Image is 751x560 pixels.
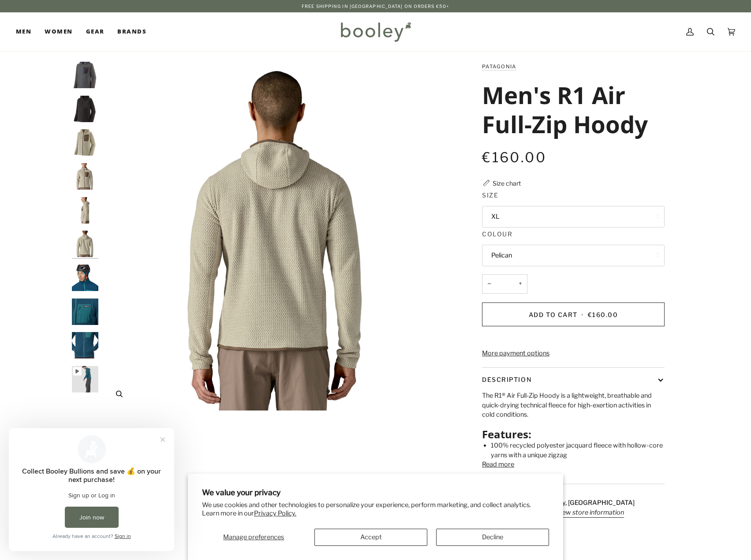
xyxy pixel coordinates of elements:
[482,428,665,441] h2: Features:
[482,229,512,239] span: Colour
[72,129,98,156] img: Patagonia Men's R1 Air Full-Zip Hoody Pelican - Booley Galway
[202,529,306,546] button: Manage preferences
[72,231,98,257] img: Patagonia Men's R1 Air Full-Zip Hoody Pelican - Booley Galway
[482,274,496,294] button: −
[202,488,549,497] h2: We value your privacy
[16,27,31,36] span: Men
[103,62,452,411] img: Patagonia Men&#39;s R1 Air Full-Zip Hoody Pelican - Booley Galway
[482,368,665,391] button: Description
[86,27,105,36] span: Gear
[482,245,665,266] button: Pelican
[254,509,296,517] a: Privacy Policy.
[545,499,635,507] strong: Booley, [GEOGRAPHIC_DATA]
[103,62,452,411] div: Patagonia Men's R1 Air Full-Zip Hoody Pelican - Booley Galway
[38,12,79,51] a: Women
[436,529,549,546] button: Decline
[491,441,665,460] li: 100% recycled polyester jacquard fleece with hollow-core yarns with a unique zigzag
[482,302,665,326] button: Add to Cart • €160.00
[482,206,665,228] button: XL
[557,508,624,518] button: View store information
[117,27,146,36] span: Brands
[72,197,98,224] img: Patagonia Men's R1 Air Full-Zip Hoody Pelican - Booley Galway
[482,80,658,138] h1: Men's R1 Air Full-Zip Hoody
[482,349,665,358] a: More payment options
[579,311,586,318] span: •
[9,428,174,551] iframe: Loyalty program pop-up with offers and actions
[588,311,618,318] span: €160.00
[45,27,72,36] span: Women
[302,3,449,10] p: Free Shipping in [GEOGRAPHIC_DATA] on Orders €50+
[72,299,98,325] img: Patagonia Men's R1 Air Full-Zip Hoody - Booley Galway
[79,12,111,51] a: Gear
[482,63,516,70] a: Patagonia
[482,190,498,200] span: Size
[493,179,521,188] div: Size chart
[223,533,284,541] span: Manage preferences
[482,149,546,166] span: €160.00
[482,391,665,420] p: The R1® Air Full-Zip Hoody is a lightweight, breathable and quick-drying technical fleece for hig...
[72,62,98,88] img: Patagonia Men's R1 Air Full-Zip Hoody Forge Grey - Booley Galway
[72,96,98,122] img: Patagonia Men's R1 Air Full-Zip Hoody Black - Booley Galway
[72,265,98,291] img: Patagonia Men's R1 Air Full-Zip Hoody - Booley Galway
[111,12,153,51] a: Brands
[202,501,549,518] p: We use cookies and other technologies to personalize your experience, perform marketing, and coll...
[72,332,98,358] img: Patagonia Men's R1 Air Full-Zip Hoody - Booley Galway
[513,274,527,294] button: +
[529,311,578,318] span: Add to Cart
[337,19,414,45] img: Booley
[482,460,514,470] button: Read more
[72,163,98,190] img: Patagonia Men's R1 Air Full-Zip Hoody Pelican - Booley Galway
[72,366,98,392] img: Patagonia Men's R1 Air Full-Zip Hoody Vessel Blue - Booley Galway
[16,12,38,51] a: Men
[314,529,427,546] button: Accept
[482,274,527,294] input: Quantity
